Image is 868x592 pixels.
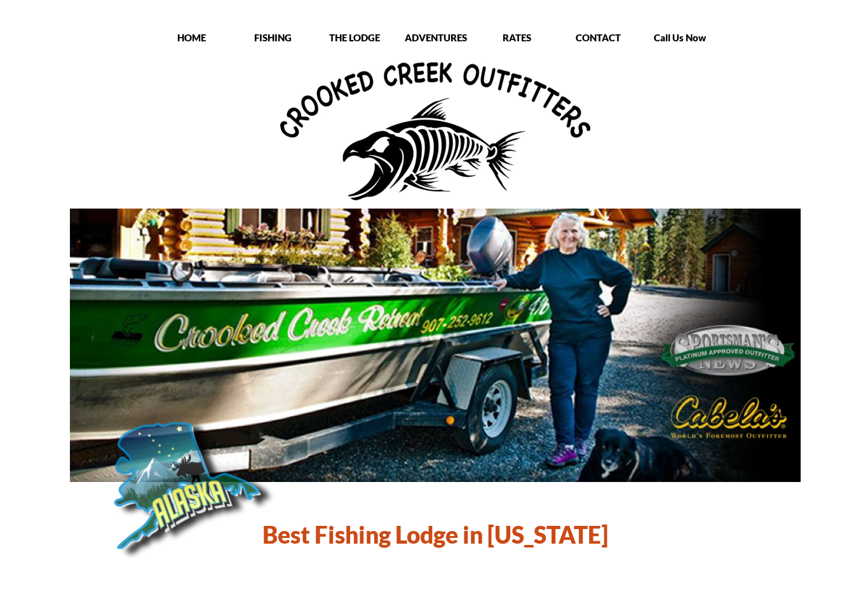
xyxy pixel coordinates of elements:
[245,519,626,550] h1: Best Fishing Lodge in [US_STATE]
[315,31,394,44] p: THE LODGE
[152,31,231,44] p: HOME
[65,385,267,561] img: State of Alaska outline
[233,31,313,44] p: FISHING
[396,31,475,44] p: ADVENTURES
[280,62,590,200] img: Crooked Creek Outfitters Logo - Alaska All-Inclusive fishing
[559,31,638,44] p: CONTACT
[640,31,719,44] p: Call Us Now
[477,31,557,44] p: RATES
[69,208,801,483] img: Crooked Creek boat in front of lodge.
